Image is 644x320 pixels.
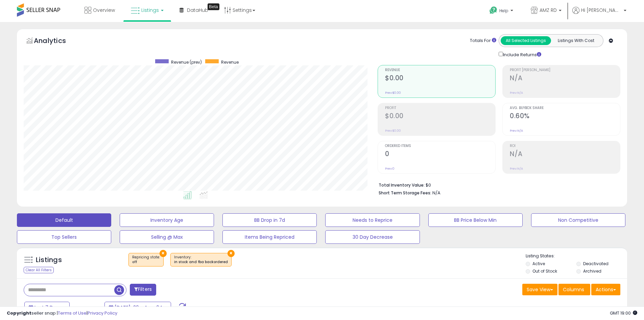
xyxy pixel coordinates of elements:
[385,167,395,171] small: Prev: 0
[563,286,584,293] span: Columns
[187,7,208,14] span: DataHub
[432,190,440,196] span: N/A
[558,284,590,295] button: Columns
[379,182,425,188] b: Total Inventory Value:
[494,50,549,58] div: Include Returns
[130,284,156,296] button: Filters
[531,213,625,227] button: Non Competitive
[228,250,235,257] button: ×
[532,268,557,274] label: Out of Stock
[160,250,167,257] button: ×
[428,213,523,227] button: BB Price Below Min
[17,230,111,244] button: Top Sellers
[379,190,431,196] b: Short Term Storage Fees:
[325,230,420,244] button: 30 Day Decrease
[7,310,31,316] strong: Copyright
[572,7,626,22] a: Hi [PERSON_NAME]
[532,261,545,266] label: Active
[34,36,79,47] h5: Analytics
[221,59,239,65] span: Revenue
[141,7,159,14] span: Listings
[24,267,54,273] div: Clear All Filters
[385,112,495,121] h2: $0.00
[591,284,620,295] button: Actions
[385,106,495,110] span: Profit
[88,310,117,316] a: Privacy Policy
[120,213,214,227] button: Inventory Age
[484,1,520,22] a: Help
[385,74,495,83] h2: $0.00
[470,38,496,44] div: Totals For
[610,310,637,316] span: 2025-08-12 19:00 GMT
[385,129,401,133] small: Prev: $0.00
[174,260,228,264] div: in stock and fba backordered
[208,3,219,10] div: Tooltip anchor
[132,260,160,264] div: off
[510,106,620,110] span: Avg. Buybox Share
[510,112,620,121] h2: 0.60%
[222,213,317,227] button: BB Drop in 7d
[489,6,498,15] i: Get Help
[510,129,523,133] small: Prev: N/A
[501,36,551,45] button: All Selected Listings
[36,255,62,265] h5: Listings
[499,8,508,14] span: Help
[510,150,620,159] h2: N/A
[522,284,557,295] button: Save View
[583,261,609,266] label: Deactivated
[174,255,228,265] span: Inventory :
[120,230,214,244] button: Selling @ Max
[510,74,620,83] h2: N/A
[510,68,620,72] span: Profit [PERSON_NAME]
[510,91,523,95] small: Prev: N/A
[551,36,601,45] button: Listings With Cost
[526,253,627,259] p: Listing States:
[385,150,495,159] h2: 0
[7,310,117,317] div: seller snap | |
[581,7,622,14] span: Hi [PERSON_NAME]
[17,213,111,227] button: Default
[93,7,115,14] span: Overview
[222,230,317,244] button: Items Being Repriced
[510,144,620,148] span: ROI
[132,255,160,265] span: Repricing state :
[58,310,87,316] a: Terms of Use
[510,167,523,171] small: Prev: N/A
[540,7,557,14] span: AMZ RD
[583,268,601,274] label: Archived
[385,144,495,148] span: Ordered Items
[379,180,615,189] li: $0
[171,59,202,65] span: Revenue (prev)
[325,213,420,227] button: Needs to Reprice
[385,91,401,95] small: Prev: $0.00
[385,68,495,72] span: Revenue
